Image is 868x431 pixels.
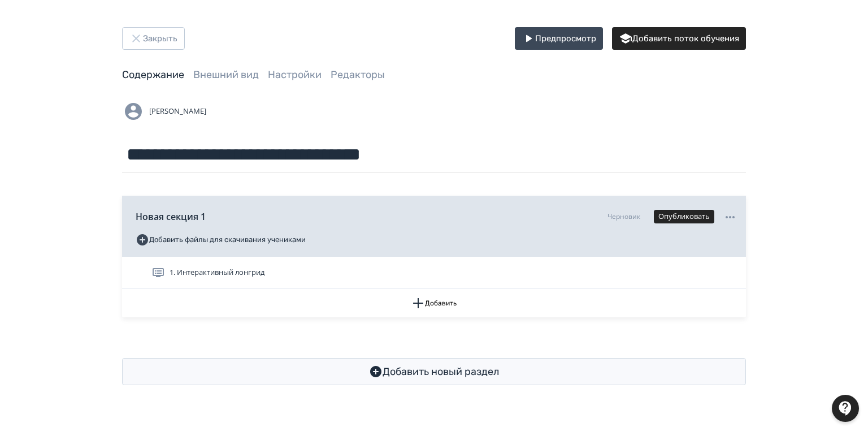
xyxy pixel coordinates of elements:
[268,68,322,81] a: Настройки
[654,210,714,223] button: Опубликовать
[331,68,385,81] a: Редакторы
[149,106,206,117] span: [PERSON_NAME]
[122,358,746,385] button: Добавить новый раздел
[612,27,746,50] button: Добавить поток обучения
[136,210,206,223] span: Новая секция 1
[136,231,306,249] button: Добавить файлы для скачивания учениками
[607,212,640,222] div: Черновик
[122,257,746,289] div: 1. Интерактивный лонгрид
[193,68,259,81] a: Внешний вид
[122,27,185,50] button: Закрыть
[170,267,264,278] span: 1. Интерактивный лонгрид
[122,68,184,81] a: Содержание
[515,27,603,50] button: Предпросмотр
[122,289,746,317] button: Добавить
